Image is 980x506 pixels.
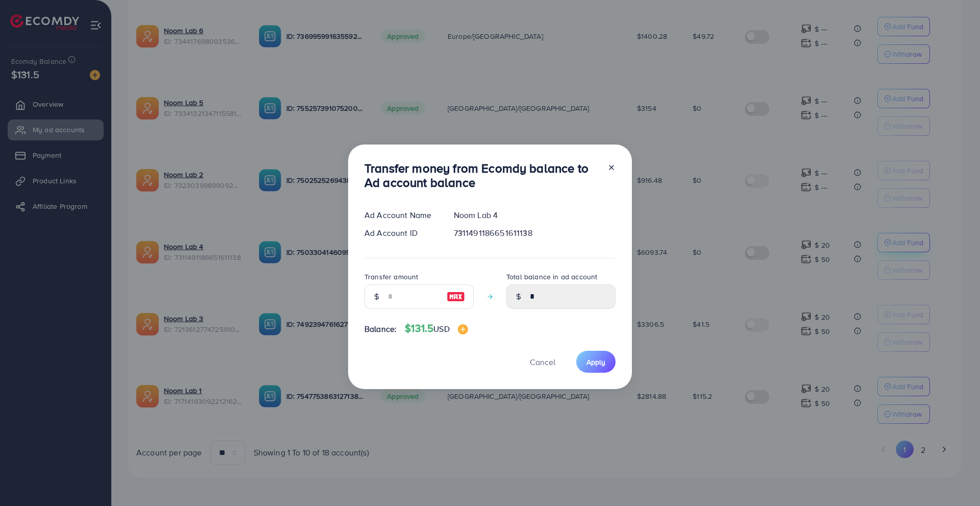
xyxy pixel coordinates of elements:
label: Transfer amount [364,272,418,282]
span: Balance: [364,323,397,335]
span: USD [433,323,449,334]
div: Ad Account ID [356,227,446,239]
img: image [458,324,468,334]
button: Cancel [517,351,568,373]
label: Total balance in ad account [506,272,597,282]
div: Ad Account Name [356,209,446,221]
button: Apply [576,351,616,373]
iframe: Chat [937,460,972,498]
div: 7311491186651611138 [446,227,624,239]
span: Apply [586,357,605,367]
h3: Transfer money from Ecomdy balance to Ad account balance [364,161,599,190]
h4: $131.5 [405,322,468,335]
span: Cancel [530,356,555,368]
img: image [447,291,465,303]
div: Noom Lab 4 [446,209,624,221]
